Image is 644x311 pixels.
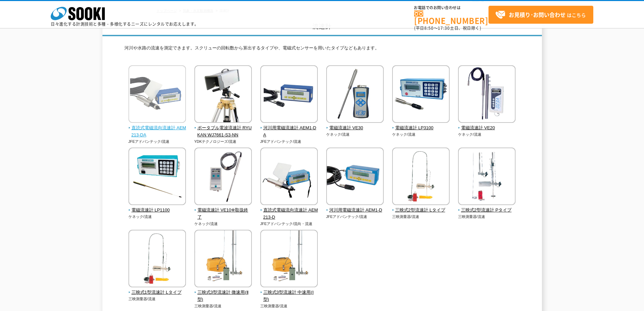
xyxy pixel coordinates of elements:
[260,289,318,303] span: 三映式3型流速計 中速用(Ⅰ型)
[458,118,516,132] a: 電磁流速計 VE20
[392,207,450,214] span: 三映式2型流速計 Lタイプ
[326,214,384,220] p: JFEアドバンテック/流速
[124,45,520,55] p: 河川や水路の流速を測定できます。スクリューの回転数から算出するタイプや、電磁式センサーを用いたタイプなどもあります。
[260,221,318,227] p: JFEアドバンテック/流向・流速
[414,6,488,10] span: お電話でのお問い合わせは
[438,25,450,31] span: 17:30
[392,65,450,125] img: 電磁流速計 LP3100
[194,230,252,289] img: 三映式3型流速計 微速用(Ⅱ型)
[194,303,252,309] p: 三映測量器/流速
[392,118,450,132] a: 電磁流速計 LP3100
[260,303,318,309] p: 三映測量器/流速
[128,283,186,296] a: 三映式1型流速計 Lタイプ
[194,289,252,303] span: 三映式3型流速計 微速用(Ⅱ型)
[128,296,186,302] p: 三映測量器/流速
[458,125,516,132] span: 電磁流速計 VE20
[414,10,488,24] a: [PHONE_NUMBER]
[260,125,318,139] span: 河川用電磁流速計 AEM1-DA
[194,200,252,221] a: 電磁流速計 VE10※取扱終了
[128,200,186,214] a: 電磁流速計 LP1100
[194,148,252,207] img: 電磁流速計 VE10※取扱終了
[458,65,516,125] img: 電磁流速計 VE20
[128,118,186,138] a: 直読式電磁流向流速計 AEM213-DA
[392,200,450,214] a: 三映式2型流速計 Lタイプ
[260,139,318,145] p: JFEアドバンテック/流速
[392,125,450,132] span: 電磁流速計 LP3100
[392,132,450,137] p: ケネック/流速
[326,65,384,125] img: 電磁流速計 VE30
[260,200,318,221] a: 直読式電磁流向流速計 AEM213-D
[326,200,384,214] a: 河川用電磁流速計 AEM1-D
[128,230,186,289] img: 三映式1型流速計 Lタイプ
[260,148,318,207] img: 直読式電磁流向流速計 AEM213-D
[458,200,516,214] a: 三映式2型流速計 Pタイプ
[128,214,186,220] p: ケネック/流速
[194,65,252,125] img: ポータブル電波流速計 RYUKAN WJ7661-S3-NN
[194,283,252,303] a: 三映式3型流速計 微速用(Ⅱ型)
[458,148,516,207] img: 三映式2型流速計 Pタイプ
[260,230,318,289] img: 三映式3型流速計 中速用(Ⅰ型)
[128,125,186,139] span: 直読式電磁流向流速計 AEM213-DA
[509,10,566,19] strong: お見積り･お問い合わせ
[260,207,318,221] span: 直読式電磁流向流速計 AEM213-D
[326,118,384,132] a: 電磁流速計 VE30
[51,22,199,26] p: 日々進化する計測技術と多種・多様化するニーズにレンタルでお応えします。
[128,139,186,145] p: JFEアドバンテック/流速
[128,148,186,207] img: 電磁流速計 LP1100
[495,10,586,20] span: はこちら
[194,139,252,145] p: YDKテクノロジーズ/流速
[488,6,593,24] a: お見積り･お問い合わせはこちら
[326,207,384,214] span: 河川用電磁流速計 AEM1-D
[392,214,450,220] p: 三映測量器/流速
[458,214,516,220] p: 三映測量器/流速
[392,148,450,207] img: 三映式2型流速計 Lタイプ
[194,125,252,139] span: ポータブル電波流速計 RYUKAN WJ7661-S3-NN
[194,221,252,227] p: ケネック/流速
[128,65,186,125] img: 直読式電磁流向流速計 AEM213-DA
[424,25,434,31] span: 8:50
[326,148,384,207] img: 河川用電磁流速計 AEM1-D
[260,118,318,138] a: 河川用電磁流速計 AEM1-DA
[128,289,186,296] span: 三映式1型流速計 Lタイプ
[194,207,252,221] span: 電磁流速計 VE10※取扱終了
[260,283,318,303] a: 三映式3型流速計 中速用(Ⅰ型)
[326,132,384,137] p: ケネック/流速
[194,118,252,138] a: ポータブル電波流速計 RYUKAN WJ7661-S3-NN
[128,207,186,214] span: 電磁流速計 LP1100
[326,125,384,132] span: 電磁流速計 VE30
[414,25,481,31] span: (平日 ～ 土日、祝日除く)
[458,132,516,137] p: ケネック/流速
[458,207,516,214] span: 三映式2型流速計 Pタイプ
[260,65,318,125] img: 河川用電磁流速計 AEM1-DA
